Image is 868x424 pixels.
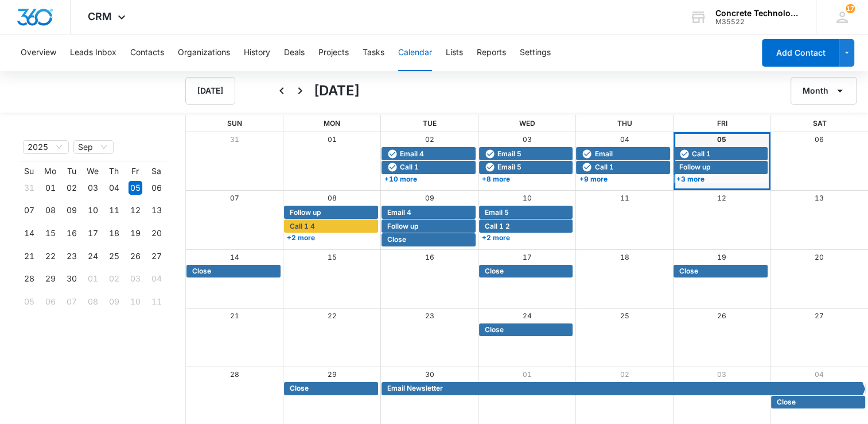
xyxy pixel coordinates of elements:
div: Close [287,383,375,394]
td: 2025-09-26 [124,245,146,268]
a: 04 [815,370,824,379]
span: Fri [717,119,727,128]
div: 15 [44,226,57,240]
div: 14 [22,226,36,240]
div: 07 [65,295,79,309]
div: 19 [129,226,142,240]
a: 30 [425,370,434,379]
button: Tasks [363,34,384,71]
span: Call 1 4 [290,221,315,232]
div: Call 1 [579,162,667,172]
div: 05 [129,181,142,195]
div: 24 [86,249,100,263]
span: Close [290,383,309,394]
div: Call 1 4 [287,221,375,232]
button: Month [791,77,857,105]
td: 2025-09-25 [103,245,124,268]
th: Su [18,166,40,176]
span: Call 1 2 [485,221,510,232]
td: 2025-09-17 [82,222,103,245]
div: 01 [86,272,100,286]
td: 2025-10-08 [82,290,103,313]
div: 02 [65,181,79,195]
a: 17 [523,253,532,261]
div: Call 1 [676,149,765,159]
button: History [244,34,270,71]
div: 05 [22,295,36,309]
div: 23 [65,249,79,263]
td: 2025-09-01 [40,176,61,199]
a: 05 [717,135,726,144]
span: Close [192,266,211,276]
div: 11 [107,203,121,217]
span: CRM [88,10,112,22]
button: Organizations [178,34,230,71]
a: 03 [523,135,532,144]
a: 13 [815,194,824,202]
span: Close [777,397,796,407]
td: 2025-10-04 [146,268,167,291]
button: Lists [446,34,463,71]
span: Thu [617,119,632,128]
td: 2025-10-05 [18,290,40,313]
a: 18 [620,253,629,261]
div: Close [482,266,570,276]
div: 04 [107,181,121,195]
td: 2025-09-21 [18,245,40,268]
div: 04 [150,272,164,286]
button: Settings [520,34,551,71]
a: 21 [230,311,239,320]
div: 18 [107,226,121,240]
div: Close [774,397,862,407]
td: 2025-10-09 [103,290,124,313]
td: 2025-09-11 [103,199,124,222]
div: notifications count [846,4,855,13]
td: 2025-09-15 [40,222,61,245]
div: Call 1 2 [482,221,570,232]
td: 2025-09-03 [82,176,103,199]
span: Close [485,325,504,335]
span: Call 1 [400,162,419,172]
td: 2025-10-10 [124,290,146,313]
button: Reports [477,34,506,71]
div: 16 [65,226,79,240]
td: 2025-09-22 [40,245,61,268]
a: 14 [230,253,239,261]
button: Leads Inbox [70,34,116,71]
div: 11 [150,295,164,309]
a: 02 [620,370,629,379]
div: account id [715,18,799,26]
a: 19 [717,253,726,261]
td: 2025-09-09 [61,199,82,222]
a: 22 [328,311,337,320]
div: 02 [107,272,121,286]
div: 17 [86,226,100,240]
a: 09 [425,194,434,202]
div: 10 [86,203,100,217]
div: Email 4 [384,149,473,159]
td: 2025-09-02 [61,176,82,199]
a: 06 [815,135,824,144]
div: Email Newsletter [384,383,862,394]
a: +8 more [479,175,573,183]
a: 29 [328,370,337,379]
td: 2025-09-04 [103,176,124,199]
div: Close [189,266,278,276]
td: 2025-09-18 [103,222,124,245]
a: 28 [230,370,239,379]
span: 2025 [28,141,64,153]
a: 11 [620,194,629,202]
a: +10 more [382,175,476,183]
th: Th [103,166,124,176]
button: Deals [284,34,305,71]
td: 2025-09-08 [40,199,61,222]
div: 21 [22,249,36,263]
td: 2025-09-30 [61,268,82,291]
div: Follow up [676,162,765,172]
a: 15 [328,253,337,261]
div: 31 [22,181,36,195]
td: 2025-08-31 [18,176,40,199]
a: 20 [815,253,824,261]
td: 2025-10-06 [40,290,61,313]
a: 08 [328,194,337,202]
